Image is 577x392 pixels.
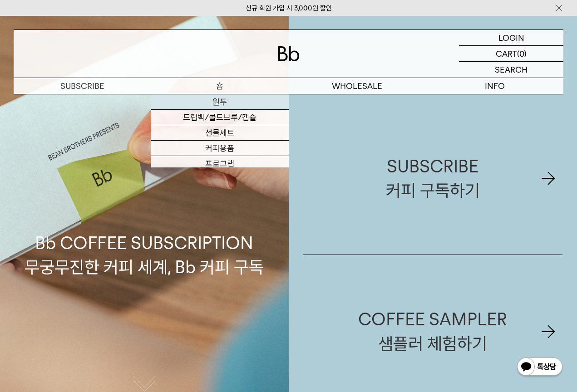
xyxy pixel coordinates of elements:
img: 로고 [278,46,300,61]
a: SUBSCRIBE커피 구독하기 [303,102,563,255]
img: 카카오톡 채널 1:1 채팅 버튼 [516,357,563,378]
a: 원두 [151,94,289,110]
p: LOGIN [498,30,524,45]
div: COFFEE SAMPLER 샘플러 체험하기 [358,307,507,355]
p: INFO [426,78,563,94]
a: 드립백/콜드브루/캡슐 [151,110,289,125]
p: CART [496,46,517,61]
a: 선물세트 [151,125,289,141]
p: Bb COFFEE SUBSCRIPTION 무궁무진한 커피 세계, Bb 커피 구독 [25,145,264,279]
a: 신규 회원 가입 시 3,000원 할인 [246,4,332,12]
a: SUBSCRIBE [14,78,151,94]
div: SUBSCRIBE 커피 구독하기 [386,154,480,202]
a: 프로그램 [151,156,289,171]
a: CART (0) [459,46,563,62]
p: WHOLESALE [289,78,426,94]
a: 숍 [151,78,289,94]
a: 커피용품 [151,141,289,156]
p: (0) [517,46,527,61]
a: LOGIN [459,30,563,46]
p: SEARCH [495,62,528,78]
